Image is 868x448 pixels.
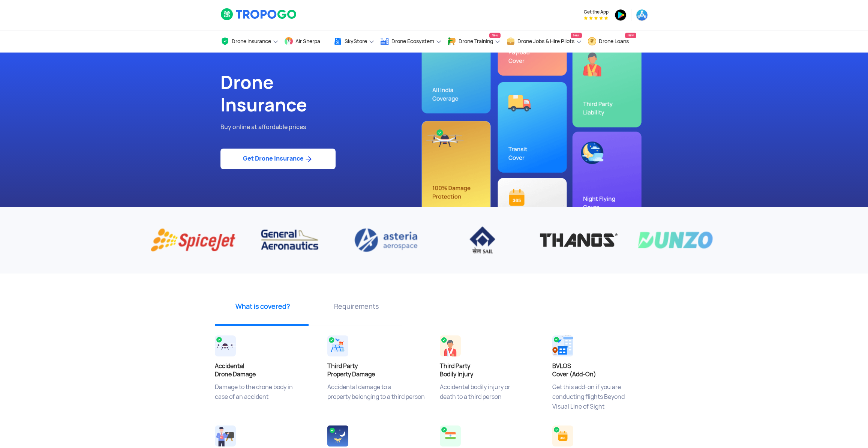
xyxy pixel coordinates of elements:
p: Requirements [312,302,400,311]
span: Air Sherpa [295,38,320,44]
p: Damage to the drone body in case of an accident [215,382,316,420]
span: Get the App [584,9,609,15]
a: Drone TrainingNew [447,30,501,53]
h4: Third Party Bodily Injury [440,362,541,379]
h4: BVLOS Cover (Add-On) [552,362,654,379]
span: Drone Training [459,38,493,44]
img: Thanos Technologies [536,226,621,255]
img: Asteria aerospace [343,226,429,255]
p: Buy online at affordable prices [220,122,429,132]
span: SkyStore [345,38,367,44]
span: New [571,33,582,38]
img: ic_arrow_forward_blue.svg [304,155,313,164]
span: New [489,33,501,38]
a: Get Drone Insurance [220,149,336,169]
span: Drone Insurance [232,38,271,44]
img: App Raking [584,16,608,20]
img: General Aeronautics [247,226,332,255]
img: logoHeader.svg [220,8,297,21]
img: Spice Jet [150,226,235,255]
span: New [625,33,636,38]
span: Drone Jobs & Hire Pilots [517,38,574,44]
a: Drone Jobs & Hire PilotsNew [506,30,582,53]
img: ic_playstore.png [615,9,627,21]
p: Accidental bodily injury or death to a third person [440,382,541,420]
a: Drone Ecosystem [380,30,442,53]
img: Dunzo [633,226,718,255]
img: IISCO Steel Plant [440,226,525,255]
p: Get this add-on if you are conducting flights Beyond Visual Line of Sight [552,382,654,420]
p: Accidental damage to a property belonging to a third person [327,382,429,420]
span: Drone Loans [599,38,629,44]
h4: Third Party Property Damage [327,362,429,379]
span: Drone Ecosystem [391,38,434,44]
h1: Drone Insurance [220,71,429,116]
a: Drone Insurance [220,30,279,53]
p: What is covered? [219,302,307,311]
h4: Accidental Drone Damage [215,362,316,379]
a: SkyStore [333,30,375,53]
a: Air Sherpa [284,30,328,53]
img: ic_appstore.png [636,9,648,21]
a: Drone LoansNew [588,30,636,53]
